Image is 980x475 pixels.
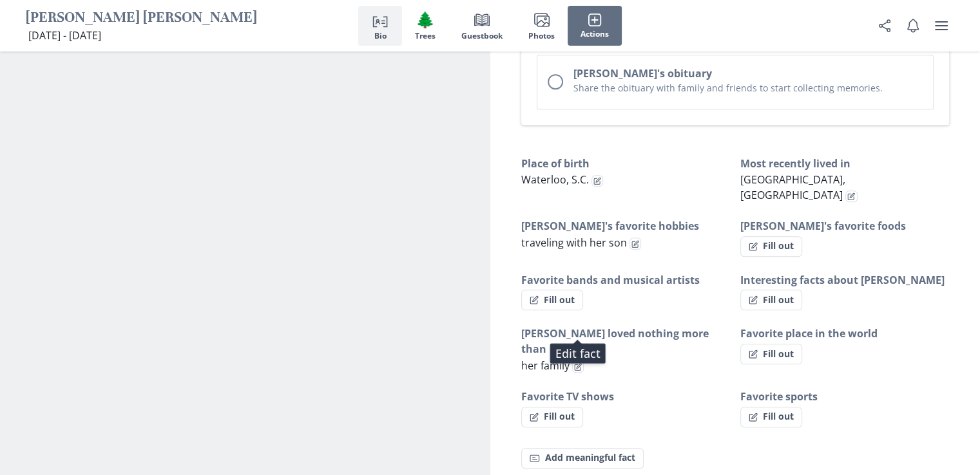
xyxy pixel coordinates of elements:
button: Share Obituary [872,13,898,39]
h3: Interesting facts about [PERSON_NAME] [740,272,949,288]
button: Trees [402,6,448,46]
h3: Favorite sports [740,389,949,404]
h3: Favorite place in the world [740,326,949,341]
h3: [PERSON_NAME] loved nothing more than [521,326,730,357]
button: Fill out [740,344,802,364]
h1: [PERSON_NAME] [PERSON_NAME] [26,8,257,28]
button: Photos [515,6,568,46]
span: her family [521,359,570,373]
button: Fill out [740,236,802,257]
button: Actions [568,6,622,46]
span: Photos [528,32,555,41]
button: Notifications [900,13,926,39]
span: Trees [415,32,436,41]
button: Edit fact [572,360,584,373]
span: Guestbook [461,32,503,41]
h3: Favorite TV shows [521,389,730,404]
h3: Place of birth [521,156,730,171]
button: Fill out [521,290,583,310]
h2: [PERSON_NAME]'s obituary [573,66,923,81]
button: user menu [928,13,954,39]
button: Fill out [521,407,583,427]
button: Fill out [740,407,802,427]
button: Add meaningful fact [521,448,644,469]
h3: [PERSON_NAME]'s favorite foods [740,218,949,234]
button: Guestbook [448,6,515,46]
button: Edit fact [629,237,642,250]
span: Tree [416,10,435,29]
button: Edit fact [591,175,604,187]
span: Waterloo, S.C. [521,172,589,187]
span: [GEOGRAPHIC_DATA], [GEOGRAPHIC_DATA] [740,172,845,202]
h3: Most recently lived in [740,156,949,171]
button: Edit fact [845,191,858,203]
span: Actions [581,30,609,39]
div: Unchecked circle [548,74,563,89]
h3: Favorite bands and musical artists [521,272,730,288]
button: Bio [358,6,402,46]
p: Share the obituary with family and friends to start collecting memories. [573,81,923,95]
span: Bio [374,32,387,41]
button: [PERSON_NAME]'s obituaryShare the obituary with family and friends to start collecting memories. [537,55,934,109]
span: traveling with her son [521,236,627,250]
h3: [PERSON_NAME]'s favorite hobbies [521,218,730,234]
span: [DATE] - [DATE] [28,28,101,42]
button: Fill out [740,290,802,310]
